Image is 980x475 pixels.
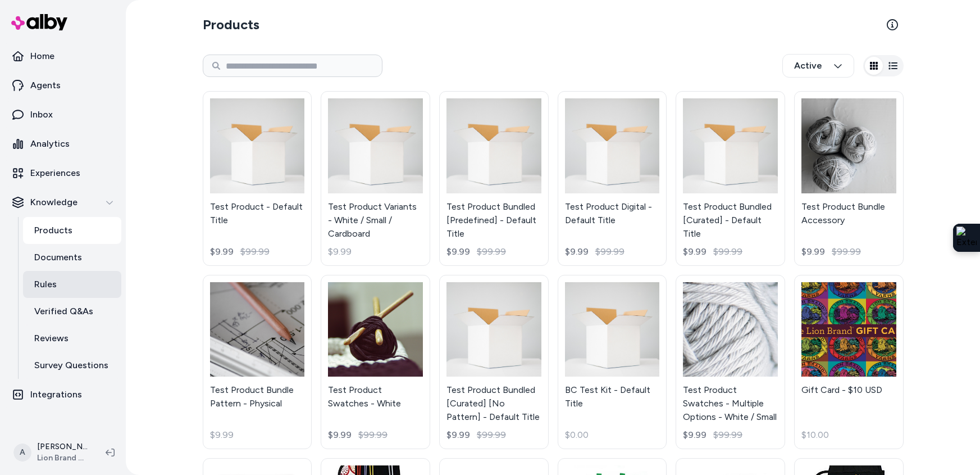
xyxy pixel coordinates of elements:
a: Home [4,43,121,70]
span: A [13,444,31,462]
a: Reviews [23,325,121,352]
a: Gift Card - $10 USDGift Card - $10 USD$10.00 [794,275,904,450]
img: Extension Icon [956,227,977,249]
a: Inbox [4,101,121,128]
a: Analytics [4,130,121,157]
p: Home [30,49,54,63]
button: Active [782,54,854,78]
a: Agents [4,72,121,99]
a: Survey Questions [23,352,121,379]
img: alby Logo [11,14,67,30]
a: Test Product Bundled [Curated] - Default TitleTest Product Bundled [Curated] - Default Title$9.99... [676,91,785,266]
a: Experiences [4,160,121,187]
a: Test Product Swatches - Multiple Options - White / SmallTest Product Swatches - Multiple Options ... [676,275,785,450]
p: [PERSON_NAME] [37,441,88,453]
button: Knowledge [4,189,121,216]
a: Verified Q&As [23,298,121,325]
p: Agents [30,79,61,92]
p: Reviews [34,332,69,345]
p: Survey Questions [34,359,108,372]
p: Knowledge [30,196,78,209]
a: Test Product Bundle Pattern - PhysicalTest Product Bundle Pattern - Physical$9.99 [203,275,312,450]
a: Documents [23,244,121,271]
p: Analytics [30,137,70,151]
a: Integrations [4,381,121,408]
a: Products [23,217,121,244]
a: Test Product Variants - White / Small / CardboardTest Product Variants - White / Small / Cardboar... [321,91,430,266]
p: Products [34,224,72,237]
a: Test Product - Default TitleTest Product - Default Title$9.99$99.99 [203,91,312,266]
p: Integrations [30,388,82,401]
a: Test Product Swatches - WhiteTest Product Swatches - White$9.99$99.99 [321,275,430,450]
h2: Products [203,16,259,34]
p: Documents [34,251,82,264]
p: Experiences [30,166,80,180]
button: A[PERSON_NAME]Lion Brand Yarn [7,435,97,471]
a: BC Test Kit - Default TitleBC Test Kit - Default Title$0.00 [558,275,667,450]
a: Test Product Digital - Default TitleTest Product Digital - Default Title$9.99$99.99 [558,91,667,266]
p: Verified Q&As [34,305,93,318]
a: Rules [23,271,121,298]
p: Rules [34,278,57,291]
span: Lion Brand Yarn [37,453,88,464]
p: Inbox [30,108,53,121]
a: Test Product Bundled [Curated] [No Pattern] - Default TitleTest Product Bundled [Curated] [No Pat... [439,275,549,450]
a: Test Product Bundled [Predefined] - Default TitleTest Product Bundled [Predefined] - Default Titl... [439,91,549,266]
a: Test Product Bundle AccessoryTest Product Bundle Accessory$9.99$99.99 [794,91,904,266]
